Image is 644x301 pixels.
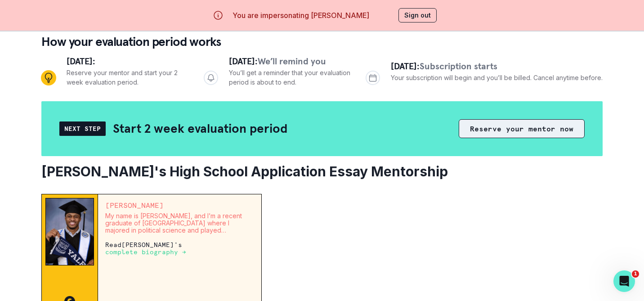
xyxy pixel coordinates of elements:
[113,121,287,136] h2: Start 2 week evaluation period
[229,55,258,67] span: [DATE]:
[398,8,437,22] button: Sign out
[613,270,635,292] iframe: Intercom live chat
[229,68,352,87] p: You’ll get a reminder that your evaluation period is about to end.
[67,68,189,87] p: Reserve your mentor and start your 2 week evaluation period.
[105,248,186,256] p: complete biography →
[41,33,603,51] p: How your evaluation period works
[41,163,603,180] h2: [PERSON_NAME]'s High School Application Essay Mentorship
[391,73,603,82] p: Your subscription will begin and you’ll be billed. Cancel anytime before.
[459,119,585,138] button: Reserve your mentor now
[67,55,95,67] span: [DATE]:
[105,241,254,256] p: Read [PERSON_NAME] 's
[59,121,106,136] div: Next Step
[233,10,369,21] p: You are impersonating [PERSON_NAME]
[391,60,420,72] span: [DATE]:
[105,212,254,234] p: My name is [PERSON_NAME], and I’m a recent graduate of [GEOGRAPHIC_DATA] where I majored in polit...
[45,198,94,265] img: Mentor Image
[41,54,603,101] div: Progress
[258,55,326,67] span: We’ll remind you
[420,60,497,72] span: Subscription starts
[632,270,639,278] span: 1
[105,248,186,256] a: complete biography →
[105,202,254,209] p: [PERSON_NAME]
